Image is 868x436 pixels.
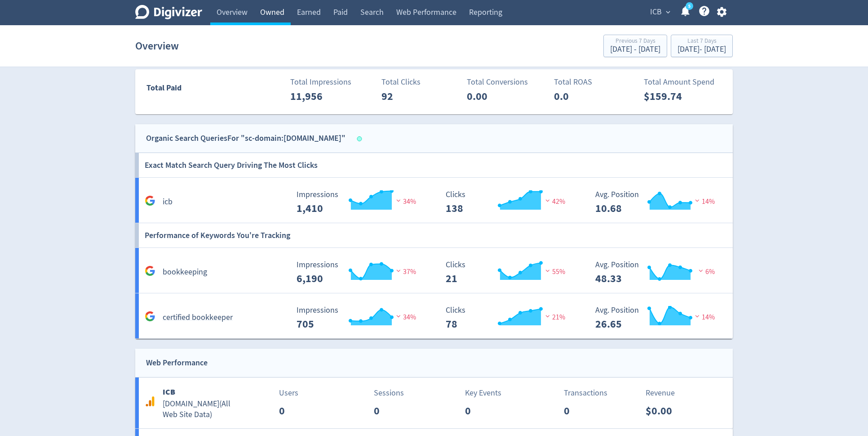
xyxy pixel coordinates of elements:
a: bookkeeping Impressions 6,190 Impressions 6,190 37% Clicks 21 Clicks 21 55% Avg. Position 48.33 A... [135,248,733,293]
svg: Avg. Position 10.68 [591,190,726,214]
span: expand_more [664,8,672,16]
div: [DATE] - [DATE] [678,45,726,54]
p: Sessions [374,387,404,399]
h6: Performance of Keywords You're Tracking [145,223,290,247]
p: Revenue [646,387,679,399]
h5: icb [163,197,173,207]
span: 14% [693,197,715,206]
svg: Avg. Position 26.65 [591,306,726,330]
img: negative-performance.svg [394,313,403,319]
div: Total Paid [136,81,235,99]
svg: Google Analytics [145,265,155,276]
img: negative-performance.svg [693,197,702,204]
h5: [DOMAIN_NAME] ( All Web Site Data ) [163,399,238,420]
span: 14% [693,313,715,322]
p: 0 [279,403,292,419]
svg: Google Analytics [145,311,155,322]
span: 34% [394,197,416,206]
img: negative-performance.svg [394,267,403,274]
p: $159.74 [644,88,695,104]
svg: Clicks 138 [441,190,576,214]
p: 0 [374,403,387,419]
svg: Avg. Position 48.33 [591,261,726,284]
p: Key Events [465,387,501,399]
p: Total Clicks [381,76,463,88]
div: Last 7 Days [678,38,726,45]
p: Total Amount Spend [644,76,725,88]
p: 0.0 [554,88,606,104]
p: 0 [465,403,478,419]
img: negative-performance.svg [696,267,705,274]
button: Last 7 Days[DATE]- [DATE] [671,35,733,57]
svg: Clicks 21 [441,261,576,284]
a: icb Impressions 1,410 Impressions 1,410 34% Clicks 138 Clicks 138 42% Avg. Position 10.68 Avg. Po... [135,178,733,223]
svg: Clicks 78 [441,306,576,330]
div: [DATE] - [DATE] [610,45,660,54]
svg: Google Analytics [145,396,155,407]
p: $0.00 [646,403,679,419]
svg: Impressions 705 [292,306,427,330]
div: Previous 7 Days [610,38,660,45]
img: negative-performance.svg [543,197,552,204]
div: Web Performance [146,356,208,369]
p: Total Impressions [290,76,372,88]
button: ICB [647,5,673,19]
span: 21% [543,313,565,322]
span: 37% [394,267,416,276]
span: 34% [394,313,416,322]
p: 0 [564,403,577,419]
a: 5 [686,2,693,10]
h6: Exact Match Search Query Driving The Most Clicks [145,153,318,177]
span: 55% [543,267,565,276]
span: 42% [543,197,565,206]
b: ICB [163,387,175,397]
span: Data last synced: 5 Sep 2025, 12:03am (AEST) [357,136,365,141]
button: Previous 7 Days[DATE] - [DATE] [603,35,667,57]
span: 6% [696,267,715,276]
img: negative-performance.svg [543,313,552,319]
p: 0.00 [467,88,518,104]
img: negative-performance.svg [543,267,552,274]
h1: Overview [135,31,179,60]
img: negative-performance.svg [693,313,702,319]
h5: certified bookkeeper [163,312,233,323]
svg: Impressions 6,190 [292,261,427,284]
a: certified bookkeeper Impressions 705 Impressions 705 34% Clicks 78 Clicks 78 21% Avg. Position 26... [135,293,733,339]
span: ICB [650,5,662,19]
div: Organic Search Queries For "sc-domain:[DOMAIN_NAME]" [146,132,345,145]
h5: bookkeeping [163,267,207,278]
img: negative-performance.svg [394,197,403,204]
p: Transactions [564,387,607,399]
svg: Google Analytics [145,195,155,206]
text: 5 [688,3,691,9]
p: 92 [381,88,433,104]
p: Total Conversions [467,76,548,88]
svg: Impressions 1,410 [292,190,427,214]
p: 11,956 [290,88,342,104]
a: ICB[DOMAIN_NAME](All Web Site Data)Users0Sessions0Key Events0Transactions0Revenue$0.00 [135,378,733,428]
p: Users [279,387,298,399]
p: Total ROAS [554,76,635,88]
